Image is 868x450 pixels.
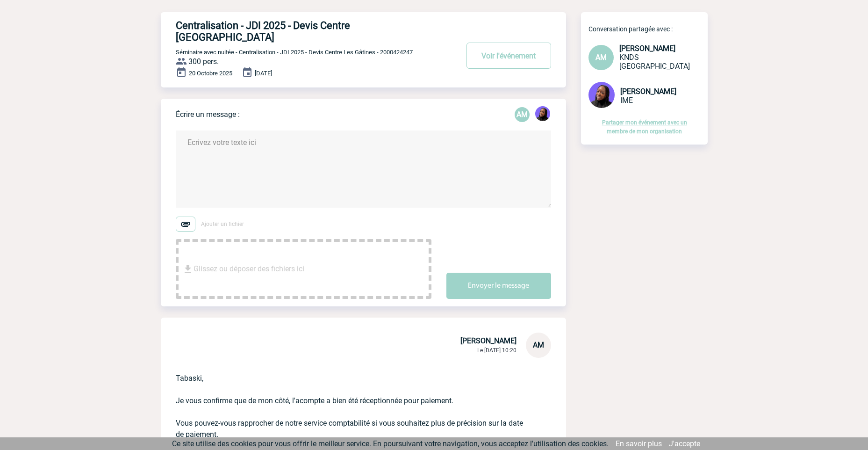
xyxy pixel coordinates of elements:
[619,53,690,71] span: KNDS [GEOGRAPHIC_DATA]
[189,70,232,77] span: 20 Octobre 2025
[616,439,662,448] a: En savoir plus
[172,439,609,448] span: Ce site utilise des cookies pour vous offrir le meilleur service. En poursuivant votre navigation...
[176,20,430,43] h4: Centralisation - JDI 2025 - Devis Centre [GEOGRAPHIC_DATA]
[602,119,687,135] a: Partager mon événement avec un membre de mon organisation
[535,106,550,123] div: Tabaski THIAM
[460,336,516,345] span: [PERSON_NAME]
[182,263,194,275] img: file_download.svg
[188,57,219,66] span: 300 pers.
[588,25,708,33] p: Conversation partagée avec :
[669,439,700,448] a: J'accepte
[194,246,304,292] span: Glissez ou déposer des fichiers ici
[515,107,530,122] p: AM
[201,221,244,227] span: Ajouter un fichier
[620,87,676,96] span: [PERSON_NAME]
[176,110,240,119] p: Écrire un message :
[466,43,551,69] button: Voir l'événement
[588,82,615,108] img: 131349-0.png
[535,106,550,121] img: 131349-0.png
[515,107,530,122] div: Aurélie MORO
[255,70,272,77] span: [DATE]
[446,273,551,299] button: Envoyer le message
[619,44,675,53] span: [PERSON_NAME]
[477,347,516,354] span: Le [DATE] 10:20
[620,96,633,105] span: IME
[533,341,544,349] span: AM
[595,53,607,62] span: AM
[176,49,413,56] span: Séminaire avec nuitée - Centralisation - JDI 2025 - Devis Centre Les Gâtines - 2000424247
